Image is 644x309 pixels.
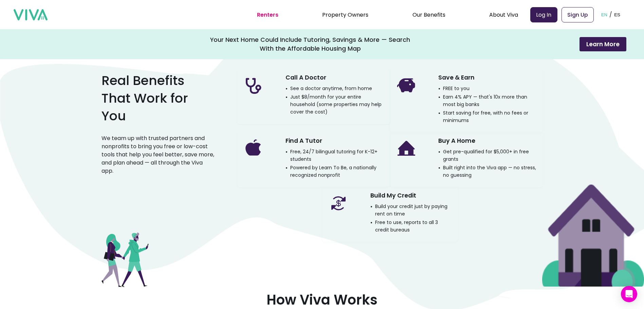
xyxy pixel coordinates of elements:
[102,72,216,125] h2: Real Benefits That Work for You
[395,138,417,159] img: Benefit icon
[609,10,612,20] p: /
[530,7,557,22] a: Log In
[438,72,475,84] h3: Save & Earn
[257,11,278,19] a: Renters
[438,164,537,179] p: Built right into the Viva app — no stress, no guessing
[438,85,470,92] p: FREE to you
[370,190,416,202] h3: Build My Credit
[438,148,537,163] p: Get pre-qualified for $5,000+ in free grants
[438,93,537,108] p: Earn 4% APY — that's 10x more than most big banks
[102,233,149,287] img: Couple walking
[243,74,264,96] img: Benefit icon
[328,192,349,214] img: Benefit icon
[612,4,622,25] button: ES
[243,138,264,159] img: Benefit icon
[286,164,385,179] p: Powered by Learn To Be, a nationally recognized nonprofit
[286,148,385,163] p: Free, 24/7 bilingual tutoring for K-12+ students
[266,292,378,308] h2: How Viva Works
[438,135,475,147] h3: Buy A Home
[370,203,453,218] p: Build your credit just by paying rent on time
[14,9,48,21] img: viva
[562,7,594,22] a: Sign Up
[286,135,322,147] h3: Find A Tutor
[395,74,417,96] img: Benefit icon
[370,219,453,234] p: Free to use, reports to all 3 credit bureaus
[322,11,368,19] a: Property Owners
[210,35,410,53] div: Your Next Home Could Include Tutoring, Savings & More — Search With the Affordable Housing Map
[286,93,385,116] p: Just $8/month for your entire household (some properties may help cover the cost)
[438,109,537,124] p: Start saving for free, with no fees or minimums
[412,6,445,23] div: Our Benefits
[542,185,644,287] img: An aesthetic blob with no significance
[286,85,372,92] p: See a doctor anytime, from home
[621,286,637,302] div: Open Intercom Messenger
[489,6,518,23] div: About Viva
[102,134,216,175] p: We team up with trusted partners and nonprofits to bring you free or low-cost tools that help you...
[579,37,626,51] button: Learn More
[599,4,610,25] button: EN
[286,72,326,84] h3: Call A Doctor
